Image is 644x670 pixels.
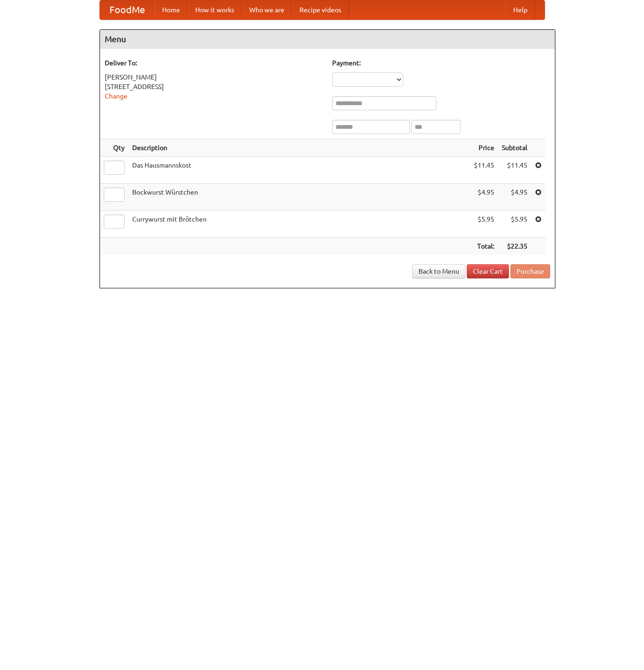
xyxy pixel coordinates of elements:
[498,139,531,157] th: Subtotal
[154,0,188,19] a: Home
[128,184,470,211] td: Bockwurst Würstchen
[412,264,465,278] a: Back to Menu
[292,0,349,19] a: Recipe videos
[128,157,470,184] td: Das Hausmannskost
[100,139,128,157] th: Qty
[128,211,470,238] td: Currywurst mit Brötchen
[100,0,154,19] a: FoodMe
[510,264,550,278] button: Purchase
[242,0,292,19] a: Who we are
[470,211,498,238] td: $5.95
[470,157,498,184] td: $11.45
[498,184,531,211] td: $4.95
[467,264,509,278] a: Clear Cart
[105,72,323,82] div: [PERSON_NAME]
[332,58,550,68] h5: Payment:
[470,139,498,157] th: Price
[188,0,242,19] a: How it works
[100,30,555,49] h4: Menu
[105,58,323,68] h5: Deliver To:
[105,82,323,91] div: [STREET_ADDRESS]
[498,211,531,238] td: $5.95
[498,157,531,184] td: $11.45
[105,92,127,100] a: Change
[498,238,531,255] th: $22.35
[506,0,535,19] a: Help
[128,139,470,157] th: Description
[470,184,498,211] td: $4.95
[470,238,498,255] th: Total:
